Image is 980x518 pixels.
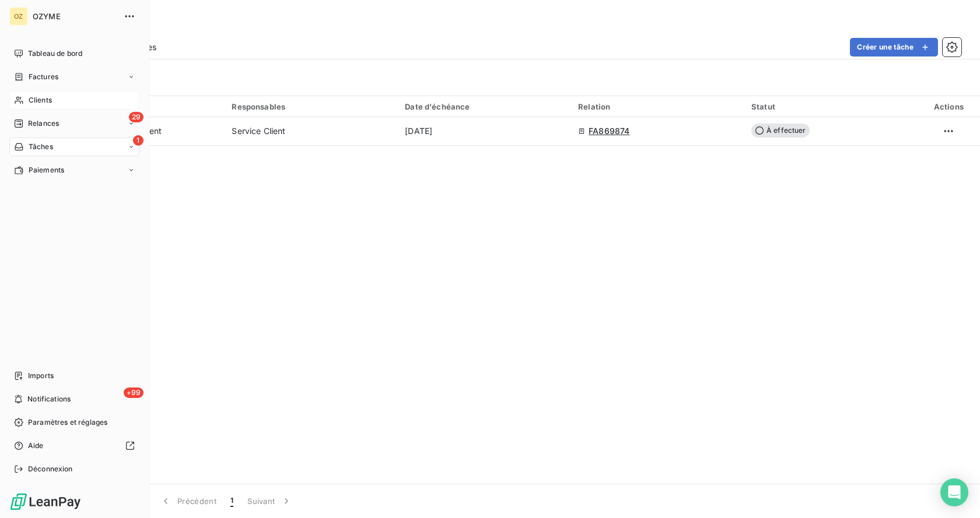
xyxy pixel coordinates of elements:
span: OZYME [33,12,117,21]
button: Précédent [153,489,223,513]
span: Tableau de bord [28,48,82,59]
span: Déconnexion [28,464,73,474]
span: Imports [28,371,54,381]
div: Statut [751,102,911,111]
button: Créer une tâche [850,38,938,57]
span: 29 [129,112,143,122]
a: Paiements [9,161,139,179]
div: OZ [9,7,28,26]
span: Factures [29,72,58,82]
div: Actions [925,102,973,111]
img: Logo LeanPay [9,492,82,511]
span: 1 [230,495,233,507]
a: Tableau de bord [9,44,139,63]
span: Aide [28,441,44,451]
div: Date d'échéance [405,102,564,111]
a: Factures [9,68,139,86]
span: FA869874 [589,125,629,137]
span: Clients [29,95,52,105]
span: Notifications [27,394,71,404]
span: Service Client [232,125,285,137]
div: Responsables [232,102,391,111]
a: Aide [9,436,139,455]
span: À effectuer [751,124,810,138]
div: Open Intercom Messenger [940,478,968,506]
span: +99 [124,387,143,398]
span: Paramètres et réglages [28,417,107,428]
span: Tâches [29,142,53,152]
a: 1Tâches [9,138,139,156]
button: 1 [223,489,240,513]
span: 1 [133,135,143,146]
span: Relances [28,118,59,129]
a: Imports [9,367,139,385]
span: Paiements [29,165,64,175]
a: 29Relances [9,114,139,133]
span: [DATE] [405,125,432,137]
a: Paramètres et réglages [9,413,139,432]
button: Suivant [240,489,299,513]
div: Relation [578,102,737,111]
a: Clients [9,91,139,110]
